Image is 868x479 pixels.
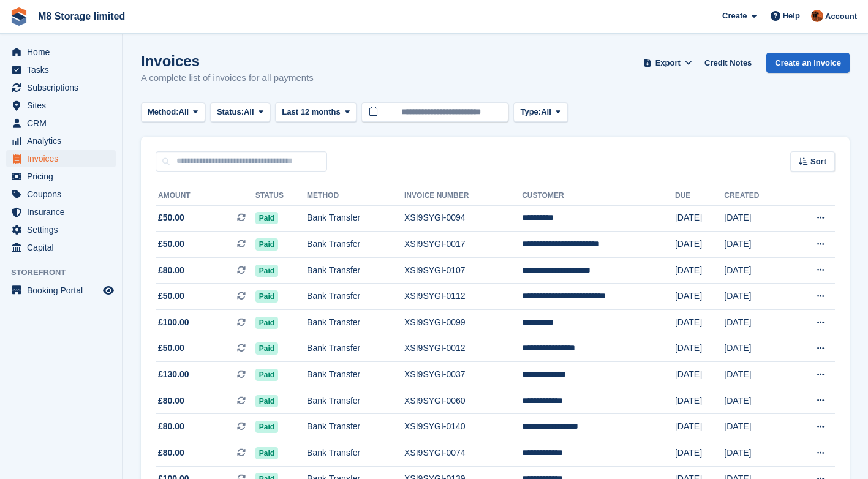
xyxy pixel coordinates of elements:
[282,106,340,118] span: Last 12 months
[724,186,788,206] th: Created
[255,238,278,251] span: Paid
[255,290,278,303] span: Paid
[255,395,278,407] span: Paid
[158,264,184,277] span: £80.00
[404,388,522,414] td: XSI9SYGI-0060
[148,106,179,118] span: Method:
[255,447,278,459] span: Paid
[724,284,788,310] td: [DATE]
[404,284,522,310] td: XSI9SYGI-0112
[675,440,724,467] td: [DATE]
[675,362,724,388] td: [DATE]
[158,316,189,329] span: £100.00
[255,342,278,355] span: Paid
[810,156,826,168] span: Sort
[27,221,100,238] span: Settings
[6,221,116,238] a: menu
[825,10,857,23] span: Account
[255,265,278,277] span: Paid
[179,106,189,118] span: All
[101,283,116,298] a: Preview store
[641,53,695,73] button: Export
[6,186,116,203] a: menu
[404,362,522,388] td: XSI9SYGI-0037
[404,336,522,362] td: XSI9SYGI-0012
[307,232,404,258] td: Bank Transfer
[158,394,184,407] span: £80.00
[783,10,800,22] span: Help
[307,257,404,284] td: Bank Transfer
[404,257,522,284] td: XSI9SYGI-0107
[275,102,357,123] button: Last 12 months
[6,239,116,256] a: menu
[141,71,314,85] p: A complete list of invoices for all payments
[811,10,823,22] img: Andy McLafferty
[541,106,551,118] span: All
[158,211,184,224] span: £50.00
[255,317,278,329] span: Paid
[158,342,184,355] span: £50.00
[6,61,116,78] a: menu
[307,440,404,467] td: Bank Transfer
[141,53,314,69] h1: Invoices
[27,203,100,221] span: Insurance
[724,257,788,284] td: [DATE]
[307,414,404,440] td: Bank Transfer
[27,282,100,299] span: Booking Portal
[27,168,100,185] span: Pricing
[675,186,724,206] th: Due
[724,362,788,388] td: [DATE]
[724,414,788,440] td: [DATE]
[307,310,404,336] td: Bank Transfer
[520,106,541,118] span: Type:
[6,43,116,61] a: menu
[675,310,724,336] td: [DATE]
[27,150,100,167] span: Invoices
[33,6,130,26] a: M8 Storage limited
[255,212,278,224] span: Paid
[404,414,522,440] td: XSI9SYGI-0140
[675,257,724,284] td: [DATE]
[27,43,100,61] span: Home
[10,7,28,26] img: stora-icon-8386f47178a22dfd0bd8f6a31ec36ba5ce8667c1dd55bd0f319d3a0aa187defe.svg
[307,284,404,310] td: Bank Transfer
[27,115,100,132] span: CRM
[722,10,747,22] span: Create
[724,310,788,336] td: [DATE]
[27,97,100,114] span: Sites
[6,150,116,167] a: menu
[404,205,522,232] td: XSI9SYGI-0094
[27,186,100,203] span: Coupons
[6,79,116,96] a: menu
[158,368,189,381] span: £130.00
[6,168,116,185] a: menu
[724,205,788,232] td: [DATE]
[6,115,116,132] a: menu
[6,132,116,149] a: menu
[158,290,184,303] span: £50.00
[6,97,116,114] a: menu
[6,282,116,299] a: menu
[307,388,404,414] td: Bank Transfer
[158,447,184,459] span: £80.00
[513,102,567,123] button: Type: All
[158,238,184,251] span: £50.00
[307,362,404,388] td: Bank Transfer
[724,388,788,414] td: [DATE]
[724,440,788,467] td: [DATE]
[141,102,205,123] button: Method: All
[522,186,675,206] th: Customer
[27,132,100,149] span: Analytics
[766,53,850,73] a: Create an Invoice
[404,186,522,206] th: Invoice Number
[217,106,244,118] span: Status:
[675,336,724,362] td: [DATE]
[255,421,278,433] span: Paid
[156,186,255,206] th: Amount
[307,336,404,362] td: Bank Transfer
[675,414,724,440] td: [DATE]
[404,310,522,336] td: XSI9SYGI-0099
[27,239,100,256] span: Capital
[404,440,522,467] td: XSI9SYGI-0074
[6,203,116,221] a: menu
